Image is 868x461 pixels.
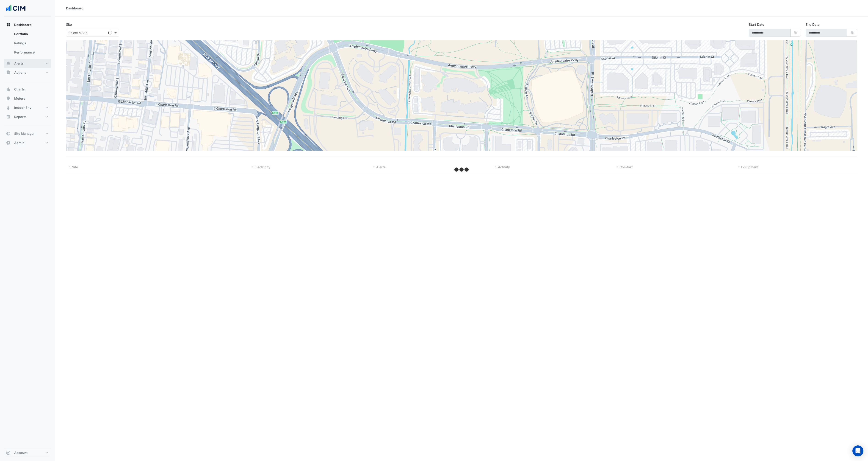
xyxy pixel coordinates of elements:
span: Meters [14,96,25,101]
span: Comfort [619,165,633,169]
span: Activity [498,165,510,169]
label: End Date [806,22,819,27]
span: Site Manager [14,131,35,136]
div: Dashboard [4,29,51,59]
span: Charts [14,87,25,92]
div: Dashboard [66,6,83,11]
button: Admin [4,138,51,147]
button: Alerts [4,59,51,68]
button: Actions [4,68,51,77]
button: Charts [4,85,51,94]
button: Meters [4,94,51,103]
span: Electricity [254,165,270,169]
span: Equipment [741,165,758,169]
div: Open Intercom Messenger [852,445,863,456]
app-icon: Charts [6,87,11,92]
a: Portfolio [11,29,51,39]
span: Dashboard [14,22,32,27]
span: Alerts [14,61,24,66]
app-icon: Reports [6,115,11,119]
button: Dashboard [4,20,51,29]
span: Account [14,450,28,455]
span: Reports [14,115,27,119]
app-icon: Site Manager [6,131,11,136]
app-icon: Admin [6,141,11,145]
span: Alerts [376,165,386,169]
app-icon: Dashboard [6,22,11,27]
button: Account [4,448,51,457]
a: Ratings [11,39,51,48]
button: Site Manager [4,129,51,138]
button: Reports [4,112,51,121]
app-icon: Alerts [6,61,11,66]
span: Indoor Env [14,105,31,110]
app-icon: Indoor Env [6,105,11,110]
span: Actions [14,70,26,75]
app-icon: Meters [6,96,11,101]
app-icon: Actions [6,70,11,75]
button: Indoor Env [4,103,51,112]
label: Start Date [749,22,764,27]
img: Company Logo [6,4,26,13]
span: Admin [14,141,25,145]
span: Site [72,165,78,169]
a: Performance [11,48,51,57]
label: Site [66,22,72,27]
